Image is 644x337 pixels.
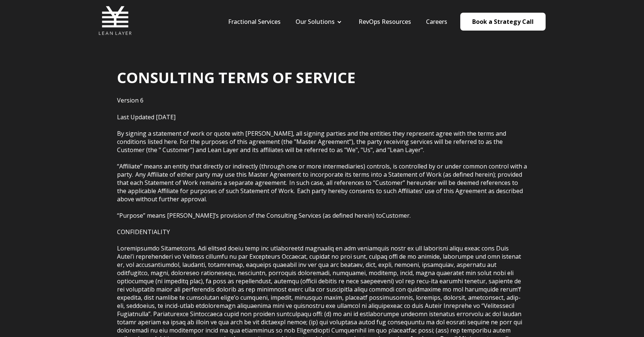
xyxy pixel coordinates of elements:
span: CONSULTING TERMS OF SERVICE [117,67,356,88]
a: Careers [426,18,447,26]
span: “Affiliate” means an entity that directly or indirectly (through one or more intermediaries) cont... [117,162,527,203]
span: Last Updated [DATE] [117,113,176,121]
span: “Purpose” means [PERSON_NAME]’s provision of the Consulting Services (as defined herein) to [117,211,382,220]
a: Our Solutions [296,18,335,26]
span: Customer. [382,211,411,220]
a: Fractional Services [228,18,281,26]
span: CONFIDENTIALITY [117,228,170,236]
div: Navigation Menu [221,18,455,26]
a: Book a Strategy Call [460,13,546,31]
span: Version 6 [117,96,143,104]
img: Lean Layer Logo [98,4,132,37]
span: By signing a statement of work or quote with [PERSON_NAME], all signing parties and the entities ... [117,129,506,154]
a: RevOps Resources [359,18,411,26]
